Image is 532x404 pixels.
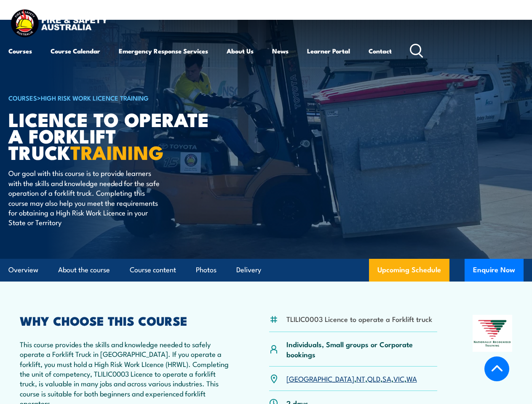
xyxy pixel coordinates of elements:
[307,41,350,61] a: Learner Portal
[286,314,432,324] li: TLILIC0003 Licence to operate a Forklift truck
[119,41,208,61] a: Emergency Response Services
[8,41,32,61] a: Courses
[8,168,162,227] p: Our goal with this course is to provide learners with the skills and knowledge needed for the saf...
[382,373,391,383] a: SA
[393,373,404,383] a: VIC
[356,373,365,383] a: NT
[369,41,392,61] a: Contact
[406,373,417,383] a: WA
[8,93,37,102] a: COURSES
[367,373,380,383] a: QLD
[286,373,354,383] a: [GEOGRAPHIC_DATA]
[70,137,164,166] strong: TRAINING
[8,259,38,281] a: Overview
[8,93,217,103] h6: >
[20,315,233,326] h2: WHY CHOOSE THIS COURSE
[8,111,217,160] h1: Licence to operate a forklift truck
[130,259,176,281] a: Course content
[286,339,437,359] p: Individuals, Small groups or Corporate bookings
[58,259,110,281] a: About the course
[41,93,149,102] a: High Risk Work Licence Training
[465,259,524,282] button: Enquire Now
[286,374,417,383] p: , , , , ,
[473,315,512,352] img: Nationally Recognised Training logo.
[236,259,261,281] a: Delivery
[51,41,100,61] a: Course Calendar
[272,41,289,61] a: News
[369,259,449,282] a: Upcoming Schedule
[227,41,254,61] a: About Us
[196,259,217,281] a: Photos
